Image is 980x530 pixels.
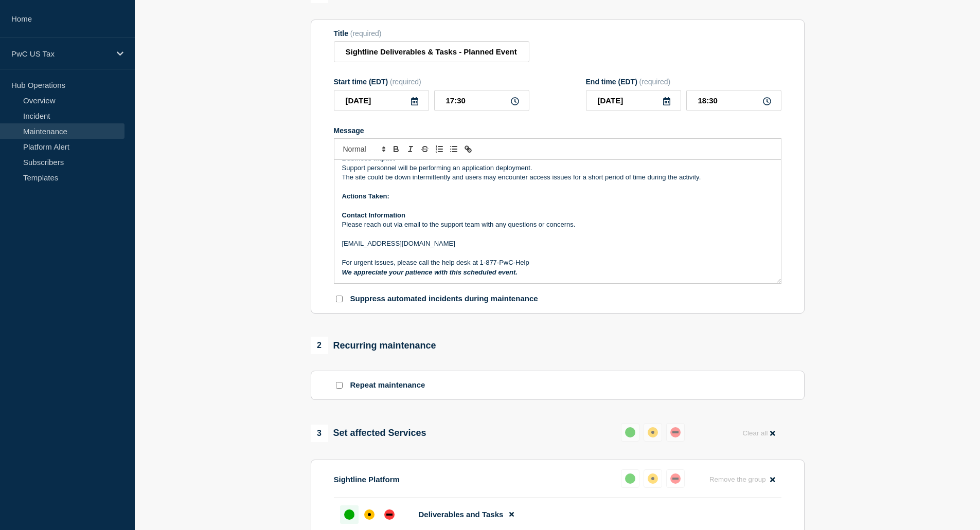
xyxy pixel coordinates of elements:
div: up [625,473,635,484]
div: up [625,427,635,437]
div: Start time (EDT) [334,78,529,86]
span: (required) [639,78,671,86]
input: Suppress automated incidents during maintenance [336,296,343,302]
p: Please reach out via email to the support team with any questions or concerns. [342,220,773,229]
input: Repeat maintenance [336,382,343,389]
div: down [670,473,681,484]
input: YYYY-MM-DD [334,90,429,111]
p: Support personnel will be performing an application deployment. [342,163,773,173]
p: For urgent issues, please call the help desk at 1-877-PwC-Help [342,258,773,267]
p: Sightline Platform [334,475,400,484]
div: Set affected Services [311,425,426,442]
div: End time (EDT) [586,78,781,86]
input: YYYY-MM-DD [586,90,681,111]
input: Title [334,41,529,62]
button: Toggle ordered list [432,143,447,155]
div: Recurring maintenance [311,337,436,354]
div: Message [334,126,781,135]
span: Font size [338,143,389,155]
button: Remove the group [703,469,781,489]
div: affected [364,509,375,520]
button: Toggle italic text [403,143,418,155]
div: up [344,509,354,520]
button: up [621,469,639,488]
div: down [384,509,395,520]
span: Deliverables and Tasks [419,510,504,519]
strong: Actions Taken: [342,192,389,200]
span: (required) [390,78,421,86]
span: 2 [311,337,328,354]
button: affected [644,423,662,442]
button: Toggle bold text [389,143,403,155]
em: We appreciate your patience with this scheduled event. [342,268,518,276]
p: Repeat maintenance [350,380,425,390]
button: up [621,423,639,442]
p: Suppress automated incidents during maintenance [350,294,538,304]
button: Toggle strikethrough text [418,143,432,155]
div: down [670,427,681,437]
button: Toggle link [461,143,475,155]
span: 3 [311,425,328,442]
p: [EMAIL_ADDRESS][DOMAIN_NAME] [342,239,773,248]
button: affected [644,469,662,488]
span: (required) [350,29,382,38]
button: down [666,423,685,442]
div: Title [334,29,529,38]
span: Remove the group [709,476,766,483]
strong: Contact Information [342,211,406,219]
div: affected [648,473,658,484]
button: down [666,469,685,488]
p: PwC US Tax [11,49,110,58]
div: Message [334,160,781,283]
button: Clear all [736,423,781,443]
input: HH:MM [686,90,781,111]
p: The site could be down intermittently and users may encounter access issues for a short period of... [342,173,773,182]
input: HH:MM [434,90,529,111]
div: affected [648,427,658,437]
button: Toggle bulleted list [447,143,461,155]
